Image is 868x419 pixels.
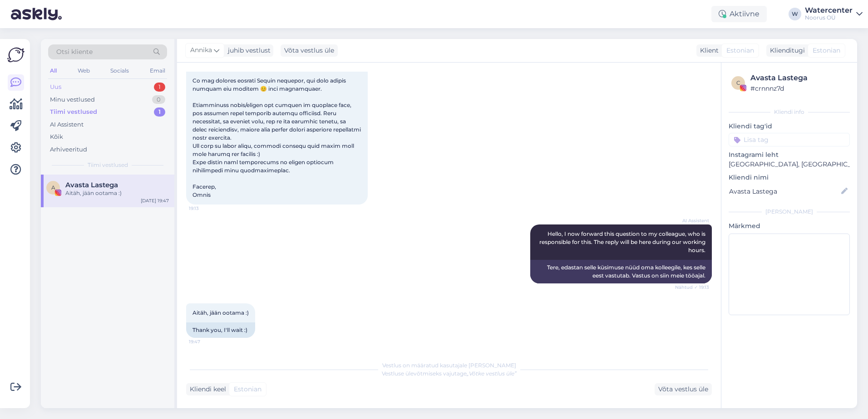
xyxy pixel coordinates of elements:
[789,8,801,20] div: W
[750,73,847,83] div: Avasta Lastega
[805,14,853,21] div: Noorus OÜ
[729,150,850,160] p: Instagrami leht
[148,65,167,77] div: Email
[224,46,271,55] div: juhib vestlust
[696,46,719,55] div: Klient
[729,221,850,231] p: Märkmed
[729,108,850,116] div: Kliendi info
[108,65,131,77] div: Socials
[186,322,255,338] div: Thank you, I'll wait :)
[141,197,169,204] div: [DATE] 19:47
[50,120,84,129] div: AI Assistent
[190,45,212,55] span: Annika
[655,383,712,395] div: Võta vestlus üle
[805,7,863,21] a: WatercenterNoorus OÜ
[189,338,223,345] span: 19:47
[729,186,839,196] input: Lisa nimi
[234,385,261,394] span: Estonian
[750,83,847,93] div: # crnnnz7d
[382,370,517,377] span: Vestluse ülevõtmiseks vajutage
[48,65,59,77] div: All
[736,79,740,86] span: c
[154,107,165,117] div: 1
[766,46,805,55] div: Klienditugi
[675,217,709,224] span: AI Assistent
[65,189,169,197] div: Aitäh, jään ootama :)
[76,65,92,77] div: Web
[729,208,850,216] div: [PERSON_NAME]
[50,95,95,104] div: Minu vestlused
[530,260,712,283] div: Tere, edastan selle küsimuse nüüd oma kolleegile, kes selle eest vastutab. Vastus on siin meie tö...
[729,160,850,169] p: [GEOGRAPHIC_DATA], [GEOGRAPHIC_DATA]
[729,173,850,182] p: Kliendi nimi
[51,184,55,191] span: A
[192,309,249,316] span: Aitäh, jään ootama :)
[88,161,128,169] span: Tiimi vestlused
[467,370,517,377] i: „Võtke vestlus üle”
[7,46,25,63] img: Askly Logo
[186,385,226,394] div: Kliendi keel
[805,7,853,14] div: Watercenter
[154,83,165,92] div: 1
[281,44,338,57] div: Võta vestlus üle
[729,122,850,131] p: Kliendi tag'id
[50,145,87,154] div: Arhiveeritud
[813,46,840,55] span: Estonian
[189,205,223,212] span: 19:13
[675,284,709,291] span: Nähtud ✓ 19:13
[729,133,850,146] input: Lisa tag
[711,6,767,22] div: Aktiivne
[539,230,707,253] span: Hello, I now forward this question to my colleague, who is responsible for this. The reply will b...
[382,362,516,369] span: Vestlus on määratud kasutajale [PERSON_NAME]
[56,47,93,57] span: Otsi kliente
[65,181,118,189] span: Avasta Lastega
[50,107,97,117] div: Tiimi vestlused
[152,95,165,104] div: 0
[50,83,61,92] div: Uus
[726,46,754,55] span: Estonian
[50,132,63,141] div: Kõik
